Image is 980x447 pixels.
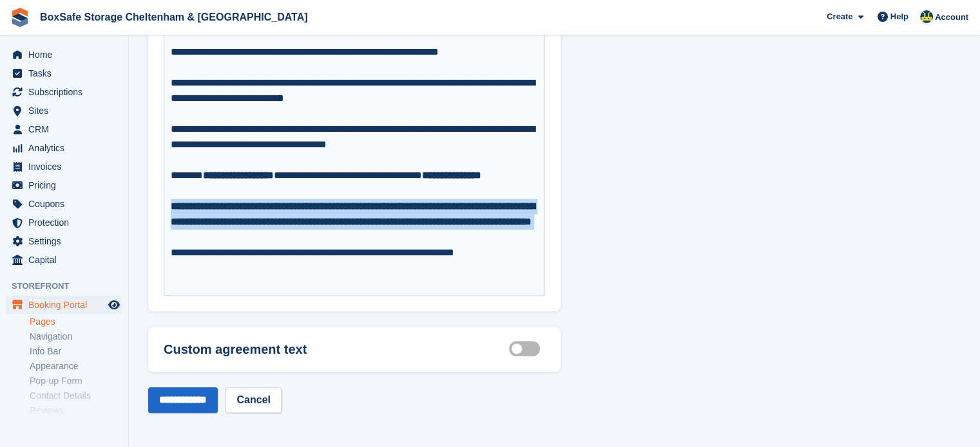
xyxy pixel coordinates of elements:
span: Protection [28,214,106,232]
h2: Custom agreement text [164,342,307,357]
a: Navigation [30,331,122,343]
a: menu [6,214,122,232]
a: Info Bar [30,345,122,358]
span: Booking Portal [28,296,106,314]
span: Invoices [28,158,106,176]
a: menu [6,176,122,194]
a: menu [6,139,122,157]
a: menu [6,120,122,138]
span: Help [890,10,908,23]
span: Home [28,46,106,64]
span: Pricing [28,176,106,194]
span: Capital [28,251,106,269]
a: menu [6,46,122,64]
span: Sites [28,102,106,120]
span: CRM [28,120,106,138]
a: menu [6,102,122,120]
a: menu [6,195,122,213]
label: Customisable terms active [509,348,545,350]
a: menu [6,232,122,250]
a: Preview store [106,297,122,313]
img: stora-icon-8386f47178a22dfd0bd8f6a31ec36ba5ce8667c1dd55bd0f319d3a0aa187defe.svg [10,8,30,27]
a: menu [6,296,122,314]
a: Pages [30,316,122,328]
a: menu [6,83,122,101]
span: Settings [28,232,106,250]
a: Contact Details [30,390,122,402]
a: Pop-up Form [30,375,122,387]
span: Tasks [28,64,106,82]
span: Account [935,11,968,24]
span: Subscriptions [28,83,106,101]
a: Reviews [30,405,122,417]
a: Appearance [30,360,122,372]
span: Storefront [12,280,128,293]
a: BoxSafe Storage Cheltenham & [GEOGRAPHIC_DATA] [35,6,312,28]
span: Create [827,10,852,23]
span: Coupons [28,195,106,213]
img: Kim Virabi [920,10,933,23]
span: Analytics [28,139,106,157]
a: menu [6,64,122,82]
a: menu [6,158,122,176]
a: Cancel [226,387,281,413]
a: menu [6,251,122,269]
